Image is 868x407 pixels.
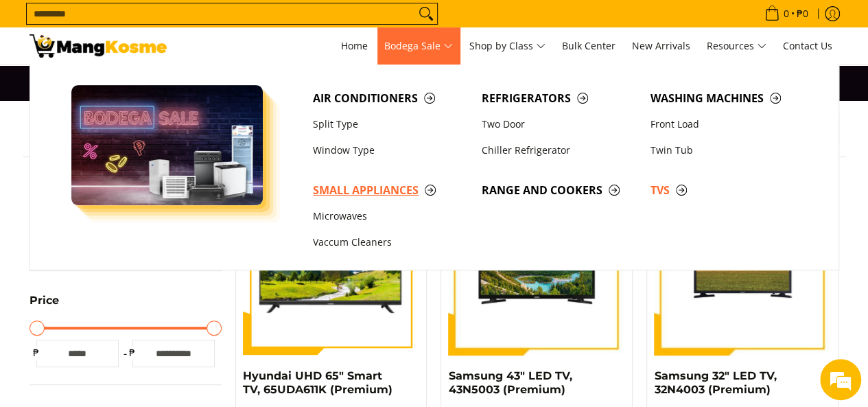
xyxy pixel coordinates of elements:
span: TVs [650,182,806,199]
a: New Arrivals [625,27,697,65]
summary: Open [30,295,59,316]
div: Minimize live chat window [225,7,258,40]
a: Home [334,27,375,65]
button: Search [415,3,437,24]
img: TVs - Premium Television Brands l Mang Kosme [30,34,167,58]
span: New Arrivals [632,39,690,52]
a: Contact Us [776,27,839,65]
span: ₱0 [795,9,810,19]
a: Chiller Refrigerator [475,137,644,163]
span: ₱ [126,346,139,360]
a: Twin Tub [644,137,812,163]
a: Bulk Center [555,27,622,65]
a: Samsung 43" LED TV, 43N5003 (Premium) [448,369,572,396]
span: Bulk Center [562,39,615,52]
a: Front Load [644,111,812,137]
span: ₱ [30,346,43,360]
span: We're online! [80,118,189,257]
a: Vaccum Cleaners [306,230,475,256]
textarea: Type your message and hit 'Enter' [7,266,261,314]
a: Resources [700,27,773,65]
span: Price [30,295,59,306]
span: • [760,6,812,21]
span: Air Conditioners [313,90,468,107]
span: Home [341,39,368,52]
a: Small Appliances [306,177,475,203]
div: Chat with us now [71,77,231,95]
span: Washing Machines [650,90,806,107]
span: Refrigerators [482,90,637,107]
img: Bodega Sale [71,85,263,205]
a: Microwaves [306,203,475,229]
a: Bodega Sale [377,27,460,65]
a: Range and Cookers [475,177,644,203]
span: Small Appliances [313,182,468,199]
span: Bodega Sale [384,38,453,55]
a: Hyundai UHD 65" Smart TV, 65UDA611K (Premium) [243,369,392,396]
a: Washing Machines [644,85,812,111]
span: Range and Cookers [482,182,637,199]
a: TVs [644,177,812,203]
span: 0 [782,9,791,19]
a: Shop by Class [462,27,552,65]
a: Air Conditioners [306,85,475,111]
a: Two Door [475,111,644,137]
a: Window Type [306,137,475,163]
span: Resources [707,38,766,55]
a: Split Type [306,111,475,137]
span: Shop by Class [469,38,546,55]
nav: Main Menu [180,27,839,65]
span: Contact Us [783,39,832,52]
a: Samsung 32" LED TV, 32N4003 (Premium) [654,369,776,396]
a: Refrigerators [475,85,644,111]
